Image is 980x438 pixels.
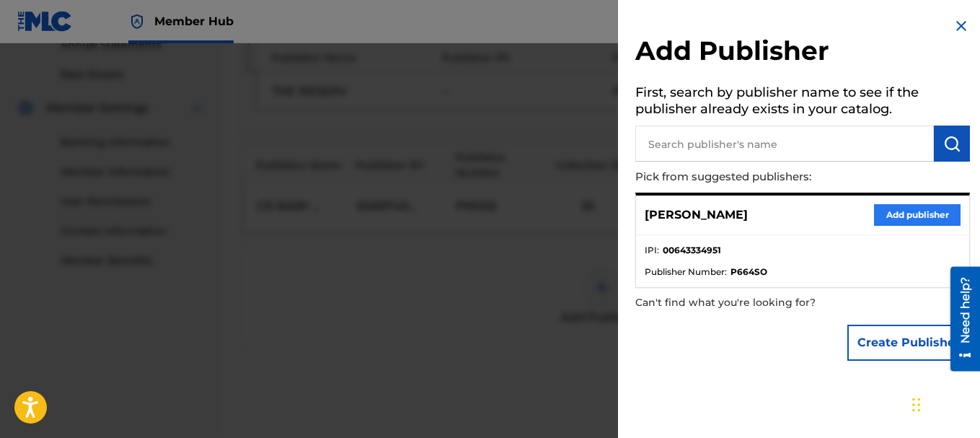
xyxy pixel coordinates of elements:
iframe: Chat Widget [908,369,980,438]
h2: Add Publisher [635,35,970,71]
p: Can't find what you're looking for? [635,288,888,317]
h5: First, search by publisher name to see if the publisher already exists in your catalog. [635,80,970,126]
img: MLC Logo [17,11,73,32]
iframe: Resource Center [940,266,980,371]
strong: 00643334951 [663,244,721,257]
div: Need help? [16,10,35,76]
span: Publisher Number : [645,266,727,279]
img: Top Rightsholder [128,13,146,30]
img: Search Works [943,135,961,152]
button: Add publisher [874,204,961,226]
span: Member Hub [154,13,234,30]
p: [PERSON_NAME] [645,206,748,224]
p: Pick from suggested publishers: [635,162,888,193]
div: Drag [912,383,921,426]
input: Search publisher's name [635,126,934,162]
button: Create Publisher [847,325,970,361]
strong: P664SO [730,266,767,279]
span: IPI : [645,244,659,257]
